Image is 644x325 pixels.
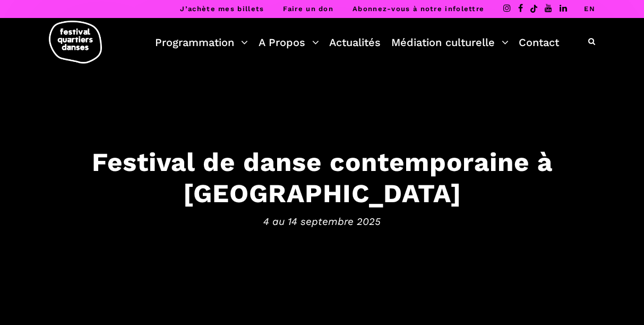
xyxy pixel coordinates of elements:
[49,21,102,64] img: logo-fqd-med
[519,33,559,51] a: Contact
[391,33,509,51] a: Médiation culturelle
[259,33,319,51] a: A Propos
[283,5,333,13] a: Faire un don
[353,5,484,13] a: Abonnez-vous à notre infolettre
[180,5,264,13] a: J’achète mes billets
[329,33,381,51] a: Actualités
[155,33,248,51] a: Programmation
[584,5,595,13] a: EN
[11,146,633,209] h3: Festival de danse contemporaine à [GEOGRAPHIC_DATA]
[11,214,633,230] span: 4 au 14 septembre 2025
